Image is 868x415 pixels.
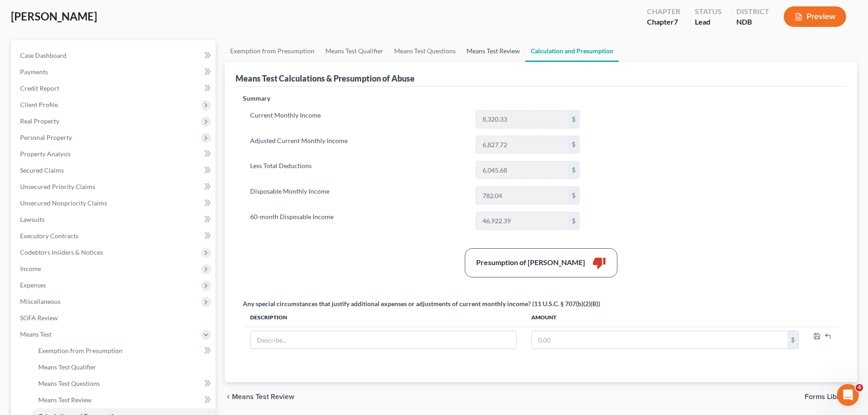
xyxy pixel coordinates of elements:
span: Means Test Questions [38,379,100,387]
a: Credit Report [13,80,216,97]
span: Income [20,265,41,272]
a: Case Dashboard [13,47,216,64]
label: 60-month Disposable Income [246,212,471,230]
div: $ [568,161,579,179]
button: Preview [784,6,846,27]
a: Lawsuits [13,211,216,228]
div: Chapter [647,17,680,27]
th: Description [243,308,524,327]
a: Secured Claims [13,162,216,179]
input: Describe... [251,331,516,348]
span: Exemption from Presumption [38,347,123,354]
label: Adjusted Current Monthly Income [246,136,471,154]
div: NDB [736,17,769,27]
a: Means Test Review [31,392,216,408]
span: Means Test Review [38,396,92,404]
a: Exemption from Presumption [31,343,216,359]
div: $ [568,111,579,128]
span: Secured Claims [20,166,64,174]
span: Means Test Review [232,393,294,400]
th: Amount [524,308,806,327]
div: Any special circumstances that justify additional expenses or adjustments of current monthly inco... [243,299,600,308]
a: Means Test Qualifier [320,40,389,62]
span: Credit Report [20,84,59,92]
span: Miscellaneous [20,297,61,305]
span: Codebtors Insiders & Notices [20,248,103,256]
span: Personal Property [20,133,72,141]
span: Forms Library [805,393,850,400]
input: 0.00 [476,111,568,128]
div: $ [787,331,798,348]
div: $ [568,212,579,230]
span: Executory Contracts [20,232,78,240]
span: Real Property [20,117,59,125]
div: Chapter [647,6,680,17]
input: 0.00 [476,187,568,204]
i: chevron_left [225,393,232,400]
span: 7 [674,17,678,26]
span: Means Test [20,330,51,338]
span: Means Test Qualifier [38,363,96,371]
p: Summary [243,94,587,103]
a: Means Test Questions [389,40,461,62]
a: Property Analysis [13,146,216,162]
a: SOFA Review [13,310,216,326]
button: Forms Library chevron_right [805,393,857,400]
div: Means Test Calculations & Presumption of Abuse [236,73,415,84]
a: Means Test Qualifier [31,359,216,375]
span: Payments [20,68,48,76]
a: Executory Contracts [13,228,216,244]
iframe: Intercom live chat [837,384,859,406]
span: Expenses [20,281,46,289]
a: Means Test Questions [31,375,216,392]
a: Exemption from Presumption [225,40,320,62]
input: 0.00 [476,136,568,154]
div: $ [568,187,579,204]
i: thumb_down [592,256,606,270]
span: 4 [856,384,863,391]
a: Unsecured Priority Claims [13,179,216,195]
span: Case Dashboard [20,51,67,59]
label: Current Monthly Income [246,110,471,128]
span: Property Analysis [20,150,71,158]
a: Payments [13,64,216,80]
span: [PERSON_NAME] [11,10,97,23]
span: Unsecured Nonpriority Claims [20,199,107,207]
span: Lawsuits [20,215,45,223]
span: Unsecured Priority Claims [20,183,95,190]
a: Means Test Review [461,40,525,62]
div: District [736,6,769,17]
a: Calculation and Presumption [525,40,619,62]
input: 0.00 [532,331,787,348]
div: Lead [695,17,722,27]
input: 0.00 [476,161,568,179]
span: Client Profile [20,101,58,108]
button: chevron_left Means Test Review [225,393,294,400]
label: Disposable Monthly Income [246,186,471,205]
div: Presumption of [PERSON_NAME] [476,257,585,268]
label: Less Total Deductions [246,161,471,179]
div: Status [695,6,722,17]
input: 0.00 [476,212,568,230]
a: Unsecured Nonpriority Claims [13,195,216,211]
div: $ [568,136,579,154]
span: SOFA Review [20,314,58,322]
